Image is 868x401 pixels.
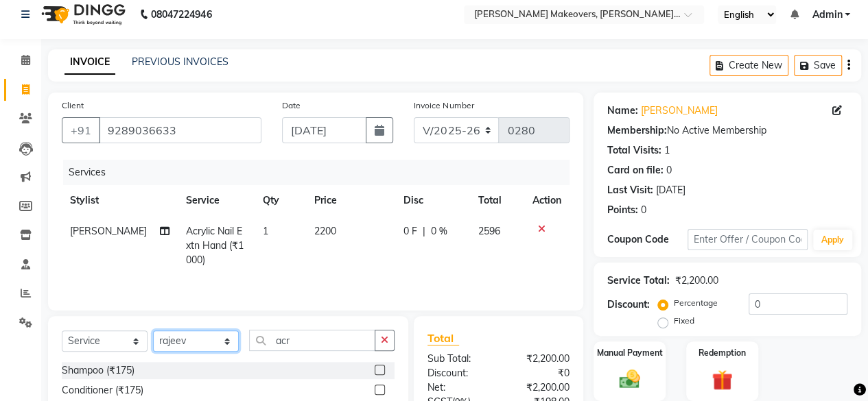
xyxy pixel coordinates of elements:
[469,185,524,216] th: Total
[688,229,808,250] input: Enter Offer / Coupon Code
[666,163,672,178] div: 0
[263,225,268,237] span: 1
[812,8,842,22] span: Admin
[607,183,653,197] div: Last Visit:
[656,183,685,197] div: [DATE]
[674,315,694,327] label: Fixed
[498,366,580,380] div: ₹0
[314,225,336,237] span: 2200
[62,363,134,378] div: Shampoo (₹175)
[132,56,228,68] a: PREVIOUS INVOICES
[414,99,473,112] label: Invoice Number
[62,185,178,216] th: Stylist
[613,367,646,391] img: _cash.svg
[423,224,425,239] span: |
[709,55,788,76] button: Create New
[498,380,580,395] div: ₹2,200.00
[62,99,84,112] label: Client
[62,117,100,143] button: +91
[417,380,499,395] div: Net:
[70,225,147,237] span: [PERSON_NAME]
[607,123,847,138] div: No Active Membership
[607,274,670,288] div: Service Total:
[282,99,301,112] label: Date
[417,366,499,380] div: Discount:
[62,383,143,398] div: Conditioner (₹175)
[498,352,580,366] div: ₹2,200.00
[478,225,500,237] span: 2596
[255,185,306,216] th: Qty
[664,143,670,158] div: 1
[607,163,664,178] div: Card on file:
[699,347,746,359] label: Redemption
[306,185,395,216] th: Price
[607,143,661,158] div: Total Visits:
[607,297,650,312] div: Discount:
[674,297,718,309] label: Percentage
[597,347,663,359] label: Manual Payment
[607,104,638,118] div: Name:
[186,225,244,266] span: Acrylic Nail Extn Hand (₹1000)
[403,224,417,239] span: 0 F
[178,185,255,216] th: Service
[63,160,580,185] div: Services
[607,203,638,217] div: Points:
[607,123,667,138] div: Membership:
[813,230,852,250] button: Apply
[607,232,688,247] div: Coupon Code
[417,352,499,366] div: Sub Total:
[431,224,447,239] span: 0 %
[675,274,718,288] div: ₹2,200.00
[64,50,115,75] a: INVOICE
[395,185,469,216] th: Disc
[641,203,646,217] div: 0
[249,330,375,351] input: Search or Scan
[524,185,570,216] th: Action
[794,55,842,76] button: Save
[99,117,261,143] input: Search by Name/Mobile/Email/Code
[427,331,459,345] span: Total
[705,367,739,393] img: _gift.svg
[641,104,718,118] a: [PERSON_NAME]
